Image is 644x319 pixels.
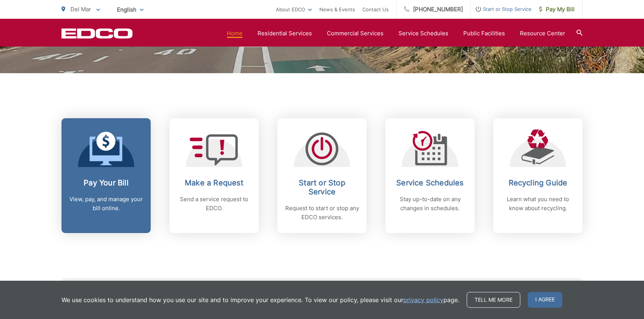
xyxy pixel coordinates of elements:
span: Del Mar [70,6,91,13]
h2: Start or Stop Service [285,178,359,196]
p: Request to start or stop any EDCO services. [285,204,359,222]
a: Contact Us [362,5,389,14]
p: Learn what you need to know about recycling. [501,195,575,213]
p: View, pay, and manage your bill online. [69,195,143,213]
p: Stay up-to-date on any changes in schedules. [393,195,467,213]
a: News & Events [319,5,355,14]
a: Make a Request Send a service request to EDCO. [169,118,259,233]
a: About EDCO [276,5,312,14]
a: Residential Services [258,29,312,38]
a: Service Schedules Stay up-to-date on any changes in schedules. [385,118,475,233]
h2: Make a Request [177,178,251,187]
a: privacy policy [403,295,443,304]
a: Commercial Services [327,29,383,38]
span: Pay My Bill [539,5,575,14]
a: Public Facilities [463,29,505,38]
a: EDCD logo. Return to the homepage. [61,28,133,39]
a: Pay Your Bill View, pay, and manage your bill online. [61,118,151,233]
a: Resource Center [520,29,565,38]
p: Send a service request to EDCO. [177,195,251,213]
p: We use cookies to understand how you use our site and to improve your experience. To view our pol... [61,295,459,304]
a: Service Schedules [398,29,448,38]
h2: Pay Your Bill [69,178,143,187]
h2: Service Schedules [393,178,467,187]
h2: Recycling Guide [501,178,575,187]
a: Tell me more [467,292,520,308]
a: Home [227,29,243,38]
span: English [111,3,149,16]
a: Recycling Guide Learn what you need to know about recycling. [493,118,583,233]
